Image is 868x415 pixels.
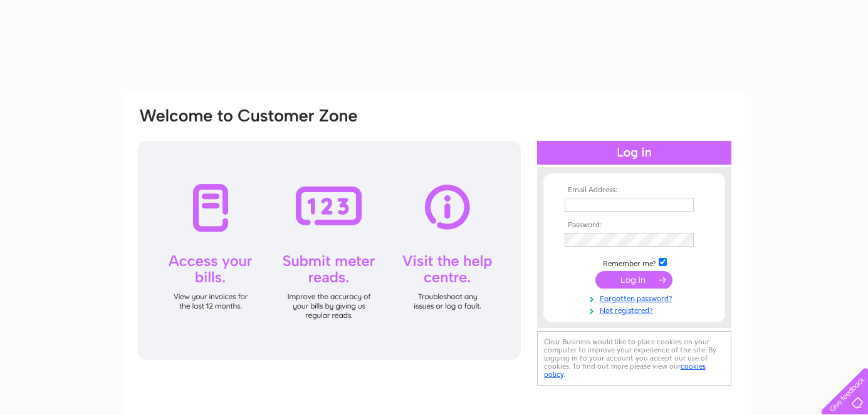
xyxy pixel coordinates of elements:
[544,362,706,379] a: cookies policy
[562,221,707,230] th: Password:
[562,256,707,269] td: Remember me?
[537,331,731,386] div: Clear Business would like to place cookies on your computer to improve your experience of the sit...
[565,292,707,304] a: Forgotten password?
[562,186,707,195] th: Email Address:
[595,271,672,289] input: Submit
[565,304,707,315] a: Not registered?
